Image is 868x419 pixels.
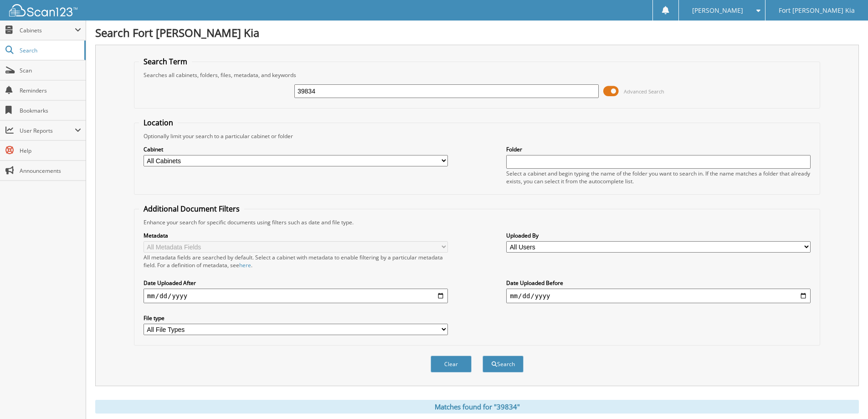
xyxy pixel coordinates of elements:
[20,107,81,114] span: Bookmarks
[95,400,859,414] div: Matches found for "39834"
[95,25,859,40] h1: Search Fort [PERSON_NAME] Kia
[506,289,811,303] input: end
[20,127,75,134] span: User Reports
[20,87,81,94] span: Reminders
[139,118,178,128] legend: Location
[139,57,192,67] legend: Search Term
[20,26,75,34] span: Cabinets
[139,71,815,79] div: Searches all cabinets, folders, files, metadata, and keywords
[431,356,472,372] button: Clear
[144,289,448,303] input: start
[20,147,81,155] span: Help
[506,279,811,287] label: Date Uploaded Before
[139,204,244,214] legend: Additional Document Filters
[144,253,448,269] div: All metadata fields are searched by default. Select a cabinet with metadata to enable filtering b...
[9,4,77,16] img: scan123-logo-white.svg
[20,67,81,74] span: Scan
[483,356,524,372] button: Search
[506,145,811,153] label: Folder
[144,145,448,153] label: Cabinet
[506,170,811,185] div: Select a cabinet and begin typing the name of the folder you want to search in. If the name match...
[144,232,448,239] label: Metadata
[692,8,743,13] span: [PERSON_NAME]
[139,218,815,226] div: Enhance your search for specific documents using filters such as date and file type.
[144,279,448,287] label: Date Uploaded After
[139,132,815,140] div: Optionally limit your search to a particular cabinet or folder
[20,47,80,54] span: Search
[624,88,664,95] span: Advanced Search
[779,8,855,13] span: Fort [PERSON_NAME] Kia
[506,232,811,239] label: Uploaded By
[239,261,251,269] a: here
[20,167,81,175] span: Announcements
[144,314,448,322] label: File type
